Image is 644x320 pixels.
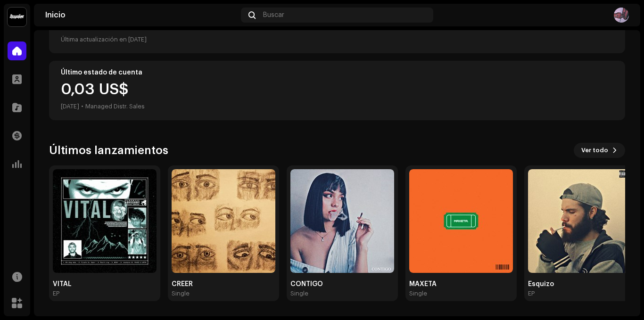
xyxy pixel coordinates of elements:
[409,280,513,288] div: MAXETA
[263,11,284,19] span: Buscar
[290,290,308,297] div: Single
[409,169,513,273] img: 325c30d1-eb02-41cd-ba2c-5c1aee11b2a8
[172,169,275,273] img: 07dd964d-ecf7-49a2-aec2-af453c35520e
[409,290,427,297] div: Single
[61,69,613,76] div: Último estado de cuenta
[53,169,157,273] img: b1897a2f-77ce-4ac4-abe0-072487b4c1b2
[528,290,535,297] div: EP
[53,280,157,288] div: VITAL
[290,169,394,273] img: 8e6dbff8-b7bd-49c9-b80f-c02e367f44ae
[8,8,26,26] img: 10370c6a-d0e2-4592-b8a2-38f444b0ca44
[574,143,625,158] button: Ver todo
[528,169,632,273] img: e483db46-5b18-423b-8011-9e0073e77d51
[61,34,613,45] div: Última actualización en [DATE]
[81,101,83,112] div: •
[53,290,59,297] div: EP
[45,11,237,19] div: Inicio
[49,61,625,120] re-o-card-value: Último estado de cuenta
[172,280,275,288] div: CREER
[614,8,629,23] img: 2b3885bd-167c-44b4-b767-310546e9397c
[61,101,79,112] div: [DATE]
[528,280,632,288] div: Esquizo
[49,143,168,158] h3: Últimos lanzamientos
[85,101,145,112] div: Managed Distr. Sales
[581,141,608,160] span: Ver todo
[290,280,394,288] div: CONTIGO
[172,290,190,297] div: Single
